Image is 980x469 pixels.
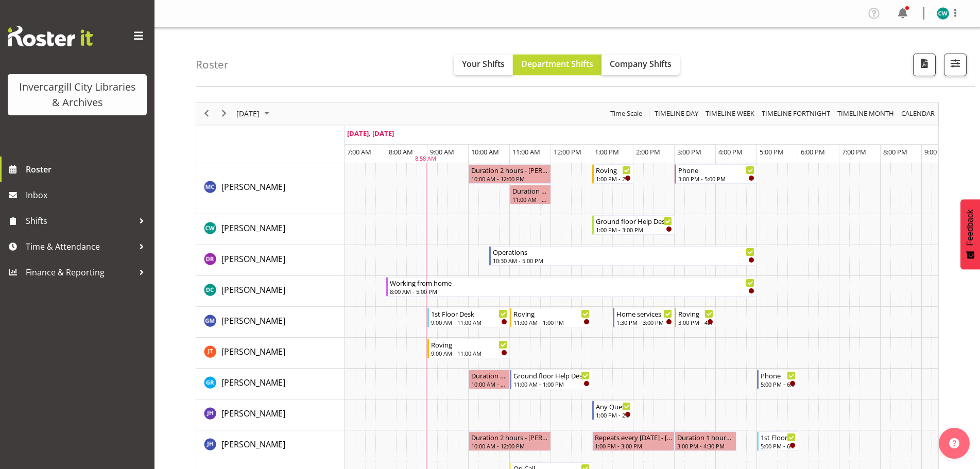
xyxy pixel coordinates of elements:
[937,7,949,20] img: catherine-wilson11657.jpg
[595,432,672,442] div: Repeats every [DATE] - [PERSON_NAME]
[196,59,229,71] h4: Roster
[221,377,285,388] span: [PERSON_NAME]
[513,318,590,326] div: 11:00 AM - 1:00 PM
[609,107,644,120] button: Time Scale
[493,256,754,265] div: 10:30 AM - 5:00 PM
[510,308,592,327] div: Gabriel McKay Smith"s event - Roving Begin From Wednesday, September 17, 2025 at 11:00:00 AM GMT+...
[471,432,548,442] div: Duration 2 hours - [PERSON_NAME]
[554,147,581,157] span: 12:00 PM
[8,26,93,46] img: Rosterit website logo
[596,175,631,183] div: 1:00 PM - 2:00 PM
[616,308,672,319] div: Home services
[596,165,631,175] div: Roving
[596,411,631,419] div: 1:00 PM - 2:00 PM
[196,399,345,430] td: Jill Harpur resource
[215,103,233,125] div: next period
[960,199,980,269] button: Feedback - Show survey
[609,107,643,120] span: Time Scale
[677,147,701,157] span: 3:00 PM
[596,225,672,234] div: 1:00 PM - 3:00 PM
[836,107,896,120] button: Timeline Month
[196,245,345,276] td: Debra Robinson resource
[196,307,345,338] td: Gabriel McKay Smith resource
[636,147,660,157] span: 2:00 PM
[718,147,743,157] span: 4:00 PM
[196,338,345,369] td: Glen Tomlinson resource
[757,370,798,389] div: Grace Roscoe-Squires"s event - Phone Begin From Wednesday, September 17, 2025 at 5:00:00 PM GMT+1...
[427,308,510,327] div: Gabriel McKay Smith"s event - 1st Floor Desk Begin From Wednesday, September 17, 2025 at 9:00:00 ...
[512,147,540,157] span: 11:00 AM
[513,55,601,75] button: Department Shifts
[196,163,345,214] td: Aurora Catu resource
[761,107,831,120] span: Timeline Fortnight
[760,107,832,120] button: Fortnight
[221,181,285,193] span: [PERSON_NAME]
[221,345,285,358] a: [PERSON_NAME]
[677,442,734,450] div: 3:00 PM - 4:30 PM
[431,339,507,350] div: Roving
[431,308,507,319] div: 1st Floor Desk
[462,58,505,70] span: Your Shifts
[595,147,619,157] span: 1:00 PM
[949,438,959,448] img: help-xxl-2.png
[26,265,134,280] span: Finance & Reporting
[489,246,757,266] div: Debra Robinson"s event - Operations Begin From Wednesday, September 17, 2025 at 10:30:00 AM GMT+1...
[431,349,507,357] div: 9:00 AM - 11:00 AM
[900,107,937,120] button: Month
[347,147,371,157] span: 7:00 AM
[513,308,590,319] div: Roving
[521,58,593,70] span: Department Shifts
[601,55,680,75] button: Company Shifts
[26,213,134,229] span: Shifts
[26,239,134,254] span: Time & Attendance
[471,165,548,175] div: Duration 2 hours - [PERSON_NAME]
[513,380,590,388] div: 11:00 AM - 1:00 PM
[595,442,672,450] div: 1:00 PM - 3:00 PM
[221,222,285,234] span: [PERSON_NAME]
[761,442,796,450] div: 5:00 PM - 6:00 PM
[430,147,454,157] span: 9:00 AM
[900,107,936,120] span: calendar
[221,315,285,327] a: [PERSON_NAME]
[235,107,274,120] button: September 2025
[217,107,231,120] button: Next
[471,147,499,157] span: 10:00 AM
[221,181,285,193] a: [PERSON_NAME]
[675,164,757,184] div: Aurora Catu"s event - Phone Begin From Wednesday, September 17, 2025 at 3:00:00 PM GMT+12:00 Ends...
[510,185,551,204] div: Aurora Catu"s event - Duration 1 hours - Aurora Catu Begin From Wednesday, September 17, 2025 at ...
[471,442,548,450] div: 10:00 AM - 12:00 PM
[471,380,507,388] div: 10:00 AM - 10:59 AM
[221,315,285,326] span: [PERSON_NAME]
[26,162,149,177] span: Roster
[386,277,757,297] div: Donald Cunningham"s event - Working from home Begin From Wednesday, September 17, 2025 at 8:00:00...
[469,370,509,389] div: Grace Roscoe-Squires"s event - Duration 0 hours - Grace Roscoe-Squires Begin From Wednesday, Sept...
[592,401,633,420] div: Jill Harpur"s event - Any Questions Begin From Wednesday, September 17, 2025 at 1:00:00 PM GMT+12...
[18,79,136,110] div: Invercargill City Libraries & Archives
[836,107,895,120] span: Timeline Month
[196,214,345,245] td: Catherine Wilson resource
[221,439,285,450] span: [PERSON_NAME]
[944,54,967,76] button: Filter Shifts
[653,107,700,120] button: Timeline Day
[471,370,507,380] div: Duration 0 hours - [PERSON_NAME]
[761,380,796,388] div: 5:00 PM - 6:00 PM
[221,253,285,265] span: [PERSON_NAME]
[221,284,285,296] a: [PERSON_NAME]
[842,147,866,157] span: 7:00 PM
[678,175,754,183] div: 3:00 PM - 5:00 PM
[678,308,713,319] div: Roving
[198,103,215,125] div: previous period
[675,308,716,327] div: Gabriel McKay Smith"s event - Roving Begin From Wednesday, September 17, 2025 at 3:00:00 PM GMT+1...
[471,175,548,183] div: 10:00 AM - 12:00 PM
[469,164,551,184] div: Aurora Catu"s event - Duration 2 hours - Aurora Catu Begin From Wednesday, September 17, 2025 at ...
[221,376,285,389] a: [PERSON_NAME]
[510,370,592,389] div: Grace Roscoe-Squires"s event - Ground floor Help Desk Begin From Wednesday, September 17, 2025 at...
[801,147,825,157] span: 6:00 PM
[347,129,394,138] span: [DATE], [DATE]
[469,431,551,451] div: Jillian Hunter"s event - Duration 2 hours - Jillian Hunter Begin From Wednesday, September 17, 20...
[761,370,796,380] div: Phone
[233,103,276,125] div: September 17, 2025
[924,147,949,157] span: 9:00 PM
[26,187,149,203] span: Inbox
[678,318,713,326] div: 3:00 PM - 4:00 PM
